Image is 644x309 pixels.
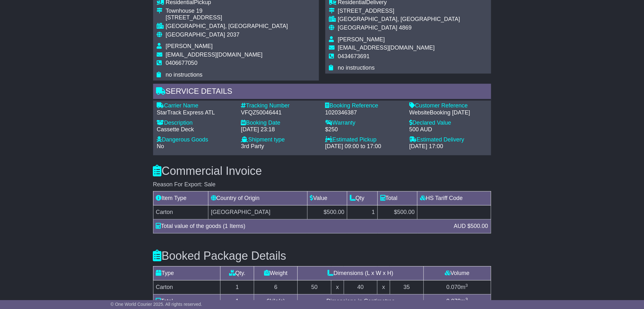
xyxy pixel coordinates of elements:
[157,143,164,149] span: No
[241,143,264,149] span: 3rd Party
[424,280,491,294] td: m
[465,283,468,288] sup: 3
[377,280,390,294] td: x
[378,205,417,219] td: $500.00
[325,126,403,133] div: $250
[325,120,403,127] div: Warranty
[325,109,403,116] div: 1020346387
[153,191,208,205] td: Item Type
[153,250,491,262] h3: Booked Package Details
[241,126,319,133] div: [DATE] 23:18
[208,205,308,219] td: [GEOGRAPHIC_DATA]
[410,126,487,133] div: 500 AUD
[254,294,298,308] td: kilo(s)
[220,294,254,308] td: 1
[307,191,347,205] td: Value
[307,205,347,219] td: $500.00
[325,136,403,143] div: Estimated Pickup
[166,23,288,30] div: [GEOGRAPHIC_DATA], [GEOGRAPHIC_DATA]
[347,205,378,219] td: 1
[399,24,412,31] span: 4869
[338,45,435,51] span: [EMAIL_ADDRESS][DOMAIN_NAME]
[424,294,491,308] td: m
[166,60,198,66] span: 0406677050
[410,136,487,143] div: Estimated Delivery
[410,143,487,150] div: [DATE] 17:00
[254,280,298,294] td: 6
[298,266,424,280] td: Dimensions (L x W x H)
[338,65,375,71] span: no instructions
[157,102,235,109] div: Carrier Name
[241,120,319,127] div: Booking Date
[157,109,235,116] div: StarTrack Express ATL
[465,297,468,302] sup: 3
[417,191,491,205] td: HS Tariff Code
[344,280,377,294] td: 40
[338,8,460,15] div: [STREET_ADDRESS]
[390,280,424,294] td: 35
[325,143,403,150] div: [DATE] 09:00 to 17:00
[338,36,385,43] span: [PERSON_NAME]
[153,165,491,177] h3: Commercial Invoice
[338,24,397,31] span: [GEOGRAPHIC_DATA]
[241,136,319,143] div: Shipment type
[111,302,202,307] span: © One World Courier 2025. All rights reserved.
[153,84,491,101] div: Service Details
[298,280,331,294] td: 50
[410,120,487,127] div: Declared Value
[153,181,491,188] div: Reason For Export: Sale
[338,16,460,23] div: [GEOGRAPHIC_DATA], [GEOGRAPHIC_DATA]
[153,205,208,219] td: Carton
[166,72,203,78] span: no instructions
[241,102,319,109] div: Tracking Number
[254,266,298,280] td: Weight
[166,43,213,49] span: [PERSON_NAME]
[446,284,461,290] span: 0.070
[153,280,220,294] td: Carton
[166,14,288,21] div: [STREET_ADDRESS]
[166,8,288,15] div: Townhouse 19
[227,31,240,38] span: 2037
[331,280,344,294] td: x
[153,222,451,230] div: Total value of the goods (1 Items)
[220,280,254,294] td: 1
[166,31,225,38] span: [GEOGRAPHIC_DATA]
[424,266,491,280] td: Volume
[325,102,403,109] div: Booking Reference
[208,191,308,205] td: Country of Origin
[220,266,254,280] td: Qty.
[157,126,235,133] div: Cassette Deck
[410,102,487,109] div: Customer Reference
[347,191,378,205] td: Qty
[157,120,235,127] div: Description
[378,191,417,205] td: Total
[153,294,220,308] td: Total
[338,53,370,59] span: 0434673691
[153,266,220,280] td: Type
[451,222,491,230] div: AUD $500.00
[267,298,270,304] span: 6
[166,52,263,58] span: [EMAIL_ADDRESS][DOMAIN_NAME]
[157,136,235,143] div: Dangerous Goods
[241,109,319,116] div: VFQZ50046441
[298,294,424,308] td: Dimensions in Centimetres
[446,298,461,304] span: 0.070
[410,109,487,116] div: WebsiteBooking [DATE]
